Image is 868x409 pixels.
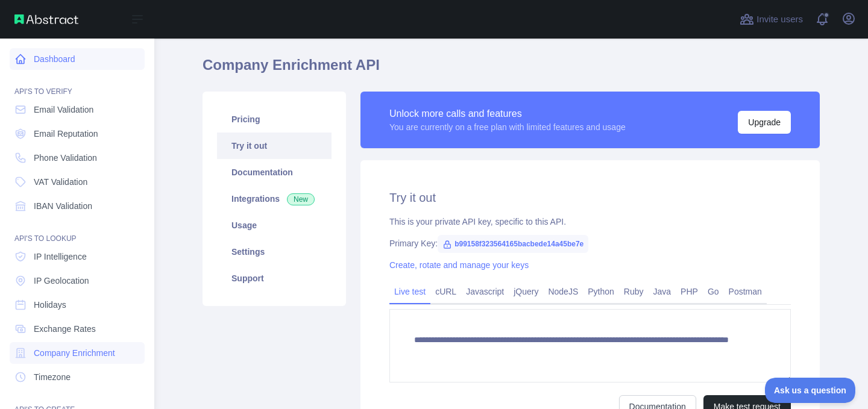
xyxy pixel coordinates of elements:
[10,318,145,340] a: Exchange Rates
[10,147,145,169] a: Phone Validation
[10,72,145,96] div: API'S TO VERIFY
[389,107,626,121] div: Unlock more calls and features
[34,275,89,287] span: IP Geolocation
[649,282,676,301] a: Java
[217,133,332,159] a: Try it out
[10,294,145,316] a: Holidays
[389,282,430,301] a: Live test
[217,106,332,133] a: Pricing
[389,216,791,228] div: This is your private API key, specific to this API.
[430,282,461,301] a: cURL
[438,235,588,253] span: b99158f323564165bacbede14a45be7e
[583,282,619,301] a: Python
[34,347,115,359] span: Company Enrichment
[765,378,856,403] iframe: Toggle Customer Support
[203,55,820,84] h1: Company Enrichment API
[217,186,332,212] a: Integrations New
[34,200,92,212] span: IBAN Validation
[14,14,78,24] img: Abstract API
[543,282,583,301] a: NodeJS
[10,171,145,193] a: VAT Validation
[34,371,71,383] span: Timezone
[389,189,791,206] h2: Try it out
[34,104,93,116] span: Email Validation
[509,282,543,301] a: jQuery
[34,176,87,188] span: VAT Validation
[10,195,145,217] a: IBAN Validation
[10,48,145,70] a: Dashboard
[461,282,509,301] a: Javascript
[10,219,145,243] div: API'S TO LOOKUP
[10,270,145,292] a: IP Geolocation
[34,299,66,311] span: Holidays
[217,239,332,265] a: Settings
[737,10,805,29] button: Invite users
[703,282,724,301] a: Go
[10,99,145,120] a: Email Validation
[34,128,98,140] span: Email Reputation
[10,123,145,145] a: Email Reputation
[724,282,767,301] a: Postman
[287,193,315,205] span: New
[217,159,332,186] a: Documentation
[217,212,332,239] a: Usage
[34,152,97,164] span: Phone Validation
[389,121,626,133] div: You are currently on a free plan with limited features and usage
[738,111,791,134] button: Upgrade
[34,251,87,263] span: IP Intelligence
[756,13,803,27] span: Invite users
[619,282,649,301] a: Ruby
[217,265,332,292] a: Support
[10,342,145,364] a: Company Enrichment
[389,237,791,249] div: Primary Key:
[10,366,145,388] a: Timezone
[34,323,96,335] span: Exchange Rates
[389,260,529,270] a: Create, rotate and manage your keys
[676,282,703,301] a: PHP
[10,246,145,267] a: IP Intelligence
